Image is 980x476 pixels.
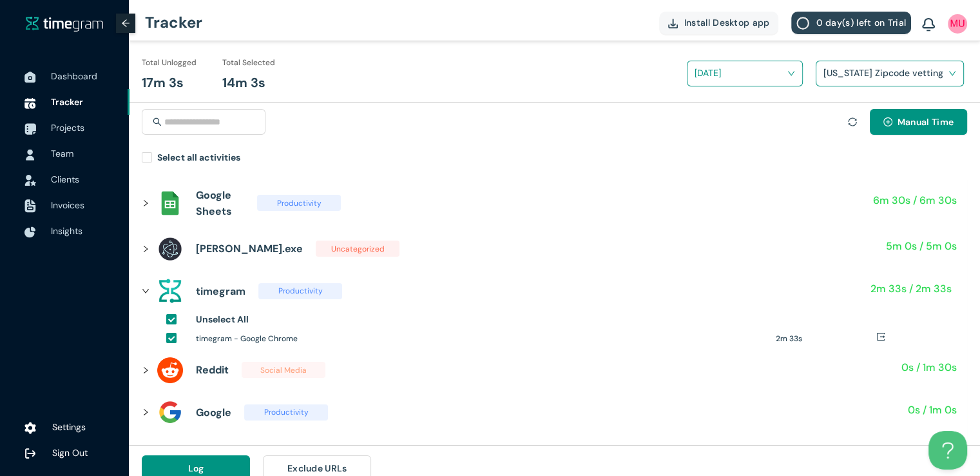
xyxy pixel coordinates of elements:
h1: [US_STATE] Zipcode vetting [823,63,975,83]
span: Clients [51,174,79,185]
a: timegram [26,15,103,32]
img: assets%2Ficons%2Ftg.png [157,278,183,304]
h1: timegram - Google Chrome [196,333,766,345]
h1: Total Unlogged [142,57,197,69]
span: Productivity [244,404,328,421]
span: Settings [52,421,86,433]
h1: Tracker [145,3,202,42]
span: right [142,245,149,253]
h1: 2m 33s / 2m 33s [870,281,952,297]
iframe: Toggle Customer Support [928,431,967,470]
img: BellIcon [922,18,935,32]
span: Productivity [258,283,342,299]
img: ProjectIcon [24,123,36,135]
span: Invoices [51,199,84,211]
h1: timegram [196,283,245,299]
span: 0 day(s) left on Trial [816,15,906,30]
button: plus-circleManual Time [870,109,967,135]
h1: Select all activities [157,150,240,164]
span: Projects [51,122,84,134]
h1: 0s / 1m 0s [908,402,957,418]
img: settings.78e04af822cf15d41b38c81147b09f22.svg [24,422,36,435]
h1: [PERSON_NAME].exe [196,241,303,257]
img: timegram [26,16,103,32]
span: right [142,366,149,374]
img: InsightsIcon [24,226,36,238]
span: Sign Out [52,447,88,459]
img: DashboardIcon [24,72,36,83]
h1: 5m 0s / 5m 0s [886,238,957,254]
span: Exclude URLs [287,461,347,475]
h1: 14m 3s [222,73,265,93]
h1: 0s / 1m 30s [901,359,957,375]
span: Productivity [257,195,341,211]
img: logOut.ca60ddd252d7bab9102ea2608abe0238.svg [24,448,36,459]
img: DownloadApp [668,19,678,28]
span: Insights [51,225,82,237]
h1: 6m 30s / 6m 30s [873,192,957,208]
img: TimeTrackerIcon [24,97,36,109]
span: right [142,287,149,295]
button: 0 day(s) left on Trial [791,12,911,34]
span: Tracker [51,96,83,108]
img: UserIcon [948,14,967,34]
h1: File Explorer [196,442,244,474]
img: UserIcon [24,149,36,161]
span: plus-circle [883,117,892,128]
span: right [142,408,149,416]
span: Log [188,461,204,475]
h1: Total Selected [222,57,275,69]
img: assets%2Ficons%2Freddit.png [157,357,183,383]
span: Manual Time [898,115,954,129]
h1: 17m 3s [142,73,184,93]
span: Social Media [242,362,325,378]
span: arrow-left [121,19,130,28]
button: Install Desktop app [659,12,779,34]
img: InvoiceIcon [24,199,36,213]
img: assets%2Ficons%2Fsheets_official.png [157,190,183,216]
span: right [142,199,149,207]
img: assets%2Ficons%2Felectron-logo.png [157,236,183,262]
span: search [153,117,162,126]
span: export [876,332,885,341]
h1: Google [196,404,231,421]
span: Uncategorized [316,241,399,257]
h1: Google Sheets [196,187,244,219]
span: Install Desktop app [684,15,770,30]
span: sync [848,117,857,126]
img: assets%2Ficons%2Ficons8-google-240.png [157,399,183,425]
span: Dashboard [51,70,97,82]
span: Team [51,148,73,159]
h1: Reddit [196,362,229,378]
h1: Unselect All [196,312,249,326]
img: InvoiceIcon [24,175,36,186]
h1: 2m 33s [776,333,876,345]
